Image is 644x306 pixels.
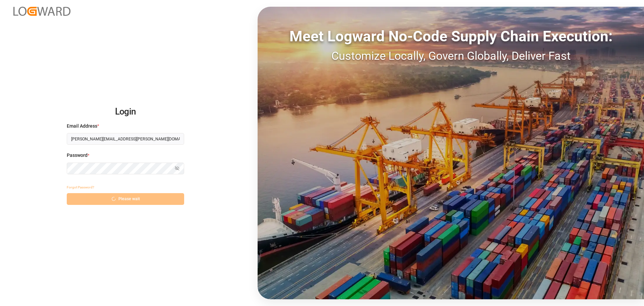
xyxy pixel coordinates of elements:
div: Meet Logward No-Code Supply Chain Execution: [258,25,644,47]
div: Customize Locally, Govern Globally, Deliver Fast [258,47,644,64]
h2: Login [67,101,184,123]
span: Password [67,152,88,159]
input: Enter your email [67,133,184,145]
span: Email Address [67,123,97,130]
img: Logward_new_orange.png [13,7,70,16]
